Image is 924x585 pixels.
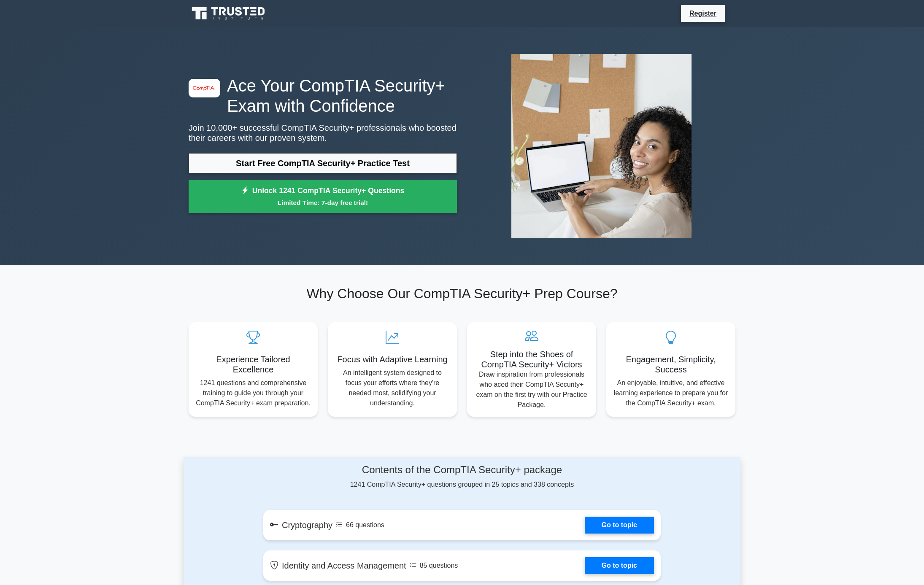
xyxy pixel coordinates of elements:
p: An enjoyable, intuitive, and effective learning experience to prepare you for the CompTIA Securit... [613,378,729,408]
a: Unlock 1241 CompTIA Security+ QuestionsLimited Time: 7-day free trial! [189,180,457,213]
small: Limited Time: 7-day free trial! [199,198,446,208]
div: 1241 CompTIA Security+ questions grouped in 25 topics and 338 concepts [263,464,661,490]
p: Join 10,000+ successful CompTIA Security+ professionals who boosted their careers with our proven... [189,123,457,143]
h5: Experience Tailored Excellence [195,354,311,375]
p: Draw inspiration from professionals who aced their CompTIA Security+ exam on the first try with o... [474,369,589,410]
a: Register [684,8,721,19]
p: 1241 questions and comprehensive training to guide you through your CompTIA Security+ exam prepar... [195,378,311,408]
h4: Contents of the CompTIA Security+ package [263,464,661,476]
h5: Engagement, Simplicity, Success [613,354,729,375]
h5: Focus with Adaptive Learning [335,354,450,364]
a: Go to topic [585,557,654,574]
a: Go to topic [585,517,654,534]
a: Start Free CompTIA Security+ Practice Test [189,153,457,173]
h5: Step into the Shoes of CompTIA Security+ Victors [474,349,589,369]
p: An intelligent system designed to focus your efforts where they're needed most, solidifying your ... [335,368,450,408]
h1: Ace Your CompTIA Security+ Exam with Confidence [189,75,457,116]
h2: Why Choose Our CompTIA Security+ Prep Course? [189,286,735,302]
